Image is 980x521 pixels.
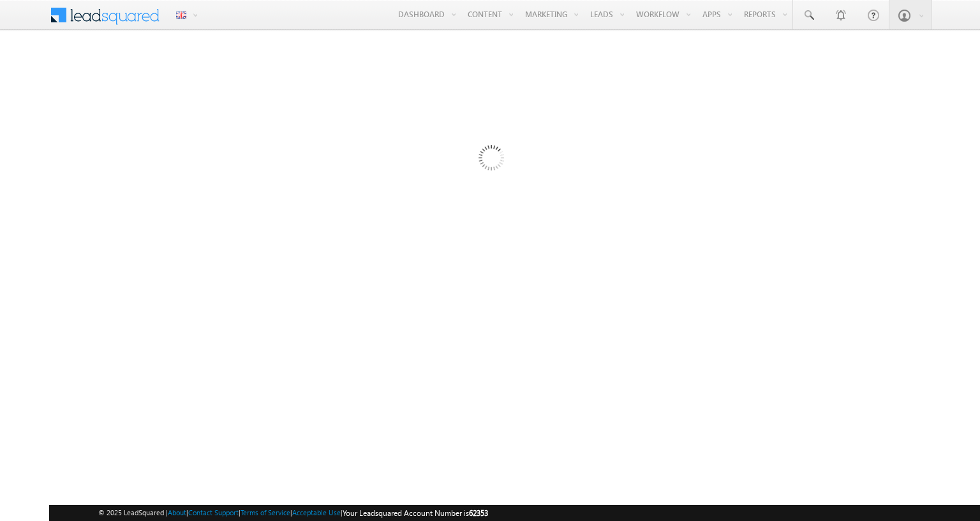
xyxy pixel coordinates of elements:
a: About [168,508,186,517]
a: Contact Support [188,508,239,517]
span: © 2025 LeadSquared | | | | | [98,507,488,519]
a: Terms of Service [241,508,290,517]
a: Acceptable Use [292,508,341,517]
span: 62353 [469,508,488,518]
img: Loading... [424,94,556,226]
span: Your Leadsquared Account Number is [343,508,488,518]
